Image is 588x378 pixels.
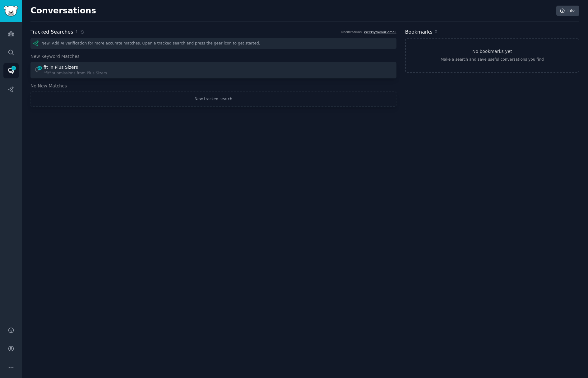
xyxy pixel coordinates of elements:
h2: Bookmarks [405,28,433,36]
h2: Conversations [30,6,96,16]
div: New: Add AI verification for more accurate matches. Open a tracked search and press the gear icon... [30,38,396,49]
h2: Tracked Searches [30,28,73,36]
div: "fit" submissions from Plus Sizers [44,71,107,76]
span: 38 [11,66,16,70]
span: 38 [37,66,43,70]
div: Make a search and save useful conversations you find [441,57,544,63]
div: fit in Plus Sizers [44,64,78,71]
span: No New Matches [30,83,67,89]
a: Info [556,6,579,16]
img: GummySearch logo [4,6,18,16]
span: New Keyword Matches [30,53,80,60]
h3: No bookmarks yet [472,48,512,55]
a: No bookmarks yetMake a search and save useful conversations you find [405,38,579,73]
span: 1 [75,29,78,35]
span: 0 [435,29,438,34]
a: 38fit in Plus Sizers"fit" submissions from Plus Sizers [30,62,396,78]
div: Notifications [341,30,362,34]
a: New tracked search [30,91,396,107]
a: Weeklytoyour email [364,30,396,34]
a: 38 [3,63,19,78]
